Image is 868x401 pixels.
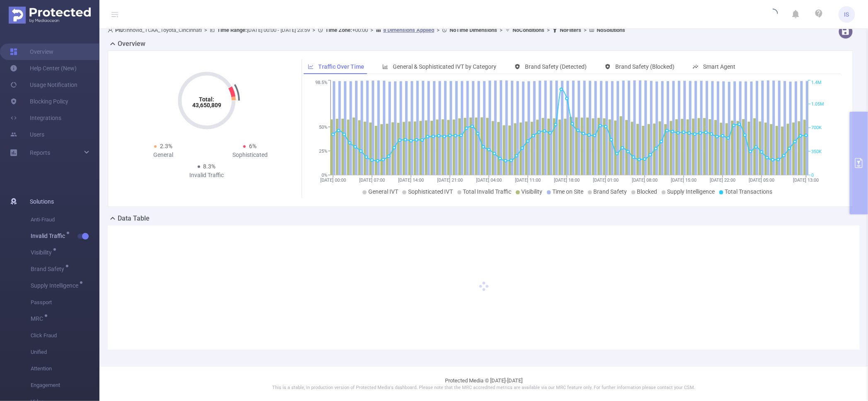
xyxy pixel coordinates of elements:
[115,27,125,33] b: PID:
[812,149,822,154] tspan: 350K
[450,27,497,33] b: No Time Dimensions
[554,178,580,183] tspan: [DATE] 18:00
[217,27,247,33] b: Time Range:
[437,178,463,183] tspan: [DATE] 21:00
[31,283,81,288] span: Supply Intelligence
[637,188,658,195] span: Blocked
[594,188,627,195] span: Brand Safety
[793,178,819,183] tspan: [DATE] 13:00
[202,27,210,33] span: >
[207,151,294,159] div: Sophisticated
[10,126,44,143] a: Users
[632,178,658,183] tspan: [DATE] 08:00
[30,144,50,161] a: Reports
[31,250,55,255] span: Visibility
[434,27,442,33] span: >
[31,233,68,239] span: Invalid Traffic
[199,96,214,103] tspan: Total:
[525,63,587,70] span: Brand Safety (Detected)
[10,110,61,126] a: Integrations
[319,125,327,130] tspan: 50%
[398,178,424,183] tspan: [DATE] 14:00
[9,7,91,24] img: Protected Media
[768,9,778,20] i: icon: loading
[118,214,150,223] h2: Data Table
[812,125,822,131] tspan: 700K
[160,143,172,149] span: 2.3%
[320,178,346,183] tspan: [DATE] 00:00
[31,266,67,272] span: Brand Safety
[31,211,99,228] span: Anti-Fraud
[322,173,327,178] tspan: 0%
[812,80,822,86] tspan: 1.4M
[319,149,327,154] tspan: 25%
[513,27,544,33] b: No Conditions
[318,63,364,70] span: Traffic Over Time
[310,27,318,33] span: >
[812,101,824,107] tspan: 1.05M
[368,27,376,33] span: >
[393,63,496,70] span: General & Sophisticated IVT by Category
[544,27,552,33] span: >
[671,178,697,183] tspan: [DATE] 15:00
[308,64,314,70] i: icon: line-chart
[192,102,221,108] tspan: 43,650,809
[31,377,99,394] span: Engagement
[120,384,847,391] p: This is a stable, in production version of Protected Media's dashboard. Please note that the MRC ...
[249,143,256,149] span: 6%
[163,171,250,180] div: Invalid Traffic
[476,178,502,183] tspan: [DATE] 04:00
[120,151,207,159] div: General
[497,27,505,33] span: >
[31,327,99,344] span: Click Fraud
[725,188,773,195] span: Total Transactions
[31,294,99,311] span: Passport
[108,27,625,33] span: Innovid_TCAA_Toyota_Cincinnati [DATE] 00:00 - [DATE] 23:59 +00:00
[560,27,581,33] b: No Filters
[325,27,352,33] b: Time Zone:
[10,77,77,93] a: Usage Notification
[710,178,736,183] tspan: [DATE] 22:00
[597,27,625,33] b: No Solutions
[368,188,398,195] span: General IVT
[812,173,814,178] tspan: 0
[383,27,434,33] u: 8 Dimensions Applied
[749,178,775,183] tspan: [DATE] 05:00
[108,27,115,33] i: icon: user
[10,93,68,110] a: Blocking Policy
[31,360,99,377] span: Attention
[118,39,145,49] h2: Overview
[553,188,584,195] span: Time on Site
[359,178,385,183] tspan: [DATE] 07:00
[382,64,388,70] i: icon: bar-chart
[408,188,453,195] span: Sophisticated IVT
[522,188,543,195] span: Visibility
[10,43,53,60] a: Overview
[30,149,50,156] span: Reports
[515,178,541,183] tspan: [DATE] 11:00
[203,163,216,170] span: 8.3%
[703,63,735,70] span: Smart Agent
[667,188,715,195] span: Supply Intelligence
[31,316,46,322] span: MRC
[581,27,589,33] span: >
[30,193,54,210] span: Solutions
[315,80,327,86] tspan: 98.5%
[844,6,849,23] span: IS
[593,178,619,183] tspan: [DATE] 01:00
[615,63,675,70] span: Brand Safety (Blocked)
[10,60,77,77] a: Help Center (New)
[31,344,99,360] span: Unified
[463,188,512,195] span: Total Invalid Traffic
